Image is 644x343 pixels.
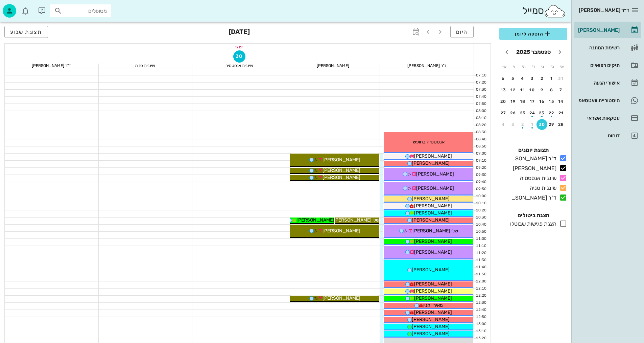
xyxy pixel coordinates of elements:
img: SmileCloud logo [544,4,566,18]
button: 12 [508,85,519,95]
div: 08:50 [474,144,488,150]
div: 24 [527,111,538,115]
div: 11:10 [474,243,488,249]
div: 09:00 [474,151,488,157]
div: ד"ר [PERSON_NAME] [380,64,474,68]
div: 11:30 [474,257,488,263]
button: 22 [546,108,557,118]
button: 11 [517,85,528,95]
div: 2 [517,122,528,127]
span: היום [456,29,468,35]
div: ד"ר [PERSON_NAME] [509,194,556,202]
div: 10:30 [474,215,488,221]
div: 11:00 [474,236,488,242]
div: 08:00 [474,108,488,114]
div: 6 [498,76,509,81]
a: תיקים רפואיים [574,57,641,73]
th: ו׳ [509,61,518,72]
div: סמייל [522,4,566,18]
div: 30 [536,122,547,127]
div: 18 [517,99,528,104]
span: [PERSON_NAME] [412,324,450,329]
div: 13:10 [474,328,488,334]
div: 29 [546,122,557,127]
span: [PERSON_NAME] [414,295,452,301]
button: 2 [536,73,547,84]
div: 4 [498,122,509,127]
div: 23 [536,111,547,115]
th: ה׳ [519,61,528,72]
div: שיננית טניה [527,184,556,192]
span: [PERSON_NAME] [323,167,360,173]
button: 26 [508,108,519,118]
div: [PERSON_NAME] [510,164,556,173]
div: 10:00 [474,193,488,199]
button: 30 [536,119,547,130]
div: 16 [536,99,547,104]
span: [PERSON_NAME] [414,310,452,315]
button: הוספה ליומן [499,28,567,40]
div: דוחות [577,133,620,138]
div: 19 [508,99,519,104]
span: [PERSON_NAME] [416,171,454,177]
button: 19 [508,96,519,107]
div: 10:20 [474,208,488,213]
button: 28 [556,119,567,130]
div: 3 [508,122,519,127]
button: 13 [498,85,509,95]
div: 3 [527,76,538,81]
div: 11 [517,88,528,92]
div: 09:20 [474,165,488,171]
button: 6 [498,73,509,84]
th: ש׳ [500,61,509,72]
div: 07:20 [474,80,488,86]
button: 20 [498,96,509,107]
span: [PERSON_NAME] [323,157,360,163]
button: 18 [517,96,528,107]
div: ד"ר [PERSON_NAME] [509,155,556,163]
button: 4 [498,119,509,130]
div: רשימת המתנה [577,45,620,50]
a: דוחות [574,128,641,144]
div: ד"ר [PERSON_NAME] [5,64,98,68]
span: שלי [PERSON_NAME] [412,228,458,234]
a: רשימת המתנה [574,40,641,56]
div: [PERSON_NAME] [577,27,620,33]
span: [PERSON_NAME] [414,203,452,209]
div: 08:20 [474,122,488,128]
div: 5 [508,76,519,81]
div: 13 [498,88,509,92]
div: 09:40 [474,179,488,185]
span: ד״ר [PERSON_NAME] [579,7,629,13]
span: [PERSON_NAME] [323,175,360,180]
div: 10:50 [474,229,488,235]
div: 07:10 [474,73,488,78]
div: 09:50 [474,186,488,192]
div: 8 [546,88,557,92]
button: 1 [546,73,557,84]
div: 9 [536,88,547,92]
button: 2 [517,119,528,130]
span: [PERSON_NAME] [323,295,360,301]
span: [PERSON_NAME] [412,331,450,337]
div: 4 [517,76,528,81]
div: תיקים רפואיים [577,63,620,68]
h4: הצגת ביטולים [499,211,567,220]
div: 13:00 [474,321,488,327]
span: [PERSON_NAME] [416,185,454,191]
div: שיננית טניה [99,64,192,68]
div: 28 [556,122,567,127]
span: [PERSON_NAME] [412,160,450,166]
a: עסקאות אשראי [574,110,641,126]
span: [PERSON_NAME] [412,267,450,273]
div: 11:50 [474,272,488,277]
a: אישורי הגעה [574,75,641,91]
div: היסטוריית וואטסאפ [577,98,620,103]
div: 21 [556,111,567,115]
button: 8 [546,85,557,95]
button: תצוגת שבוע [4,26,48,38]
button: חודש הבא [501,46,513,58]
div: 15 [546,99,557,104]
div: 08:10 [474,115,488,121]
div: 07:50 [474,101,488,107]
